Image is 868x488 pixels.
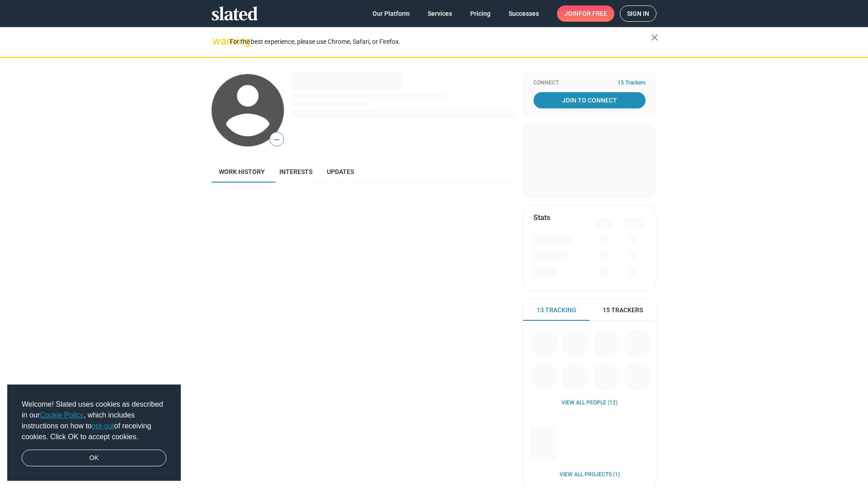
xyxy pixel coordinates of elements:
span: Join To Connect [535,92,644,108]
span: Work history [219,168,265,175]
span: 15 Trackers [618,80,646,87]
span: — [270,134,283,145]
a: Join To Connect [533,92,646,108]
a: dismiss cookie message [22,450,166,467]
a: Joinfor free [557,5,614,22]
span: Sign in [627,6,649,21]
span: Our Platform [373,5,410,22]
span: for free [579,5,607,22]
mat-card-title: Stats [533,213,550,222]
div: cookieconsent [7,385,181,481]
a: opt-out [92,422,114,430]
a: Pricing [463,5,498,22]
a: View all People (12) [561,399,618,407]
a: Work history [212,161,272,183]
a: Cookie Policy [40,411,84,419]
a: Our Platform [365,5,417,22]
a: Services [420,5,459,22]
span: Updates [327,168,354,175]
a: Interests [272,161,320,183]
mat-icon: close [649,32,660,43]
a: Successes [501,5,546,22]
span: Welcome! Slated uses cookies as described in our , which includes instructions on how to of recei... [22,399,166,442]
a: Sign in [620,5,656,22]
span: Join [564,5,607,22]
span: Pricing [470,5,491,22]
div: For the best experience, please use Chrome, Safari, or Firefox. [230,36,651,48]
div: Connect [533,80,646,87]
span: Successes [509,5,539,22]
mat-icon: warning [212,36,223,47]
a: View all Projects (1) [560,471,620,479]
a: Updates [320,161,361,183]
span: 13 Tracking [537,306,576,314]
span: 15 Trackers [603,306,643,314]
span: Interests [279,168,312,175]
span: Services [428,5,452,22]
